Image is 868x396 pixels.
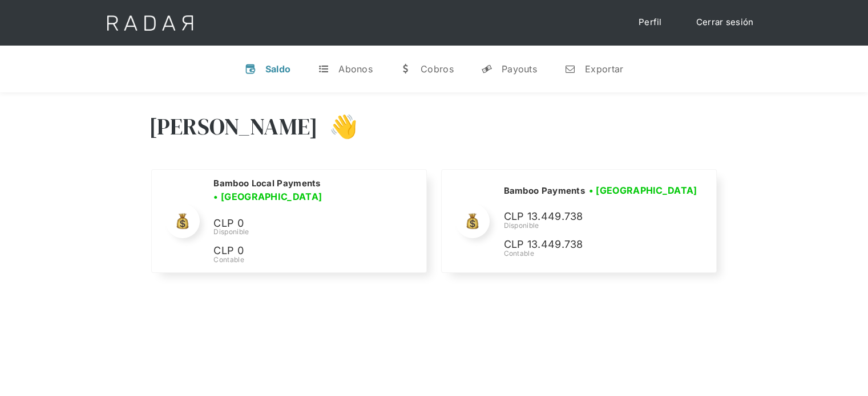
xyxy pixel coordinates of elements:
p: CLP 13.449.738 [503,209,675,225]
p: CLP 0 [213,243,385,259]
div: Contable [503,248,701,259]
div: Disponible [503,221,701,231]
p: CLP 13.449.738 [503,236,675,253]
div: Cobros [421,63,454,75]
div: v [245,63,256,75]
div: Saldo [265,63,291,75]
p: CLP 0 [213,215,385,232]
div: Exportar [585,63,623,75]
a: Perfil [627,11,673,34]
div: Contable [213,255,412,265]
h2: Bamboo Local Payments [213,178,320,189]
div: y [481,63,492,75]
div: n [564,63,576,75]
div: Abonos [338,63,373,75]
div: Payouts [502,63,537,75]
div: Disponible [213,227,412,237]
div: t [318,63,329,75]
h2: Bamboo Payments [503,185,585,197]
h3: [PERSON_NAME] [149,112,318,141]
h3: 👋 [318,112,358,141]
h3: • [GEOGRAPHIC_DATA] [589,183,697,197]
h3: • [GEOGRAPHIC_DATA] [213,190,322,203]
a: Cerrar sesión [685,11,765,34]
div: w [400,63,411,75]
